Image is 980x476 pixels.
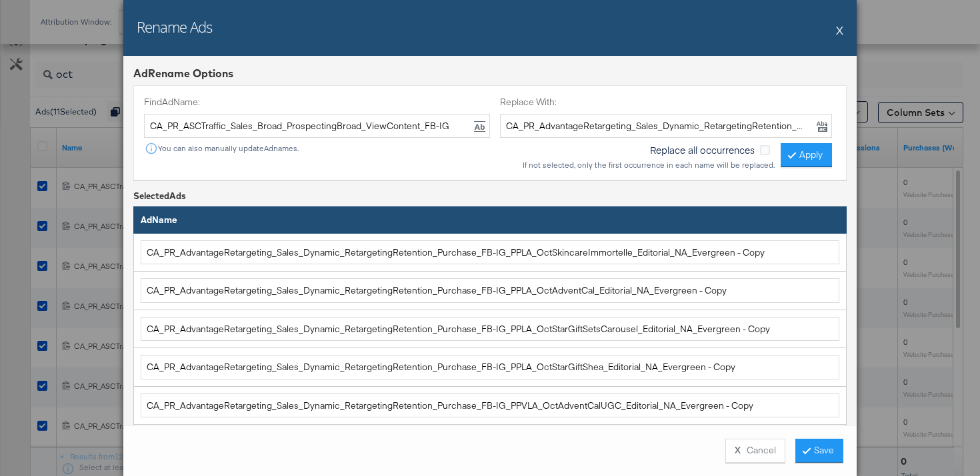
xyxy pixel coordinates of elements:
[725,439,785,463] button: X Cancel
[522,160,775,170] div: If not selected, only the first occurrence in each name will be replaced.
[133,190,847,202] div: Selected Ads
[145,142,489,155] div: You can also manually update Ad names.
[141,393,839,418] input: Ad name
[836,17,843,43] button: X
[500,114,832,138] input: Replace ...
[133,66,847,81] div: Ad Rename Options
[137,17,212,37] h2: Rename Ads
[781,143,832,167] button: Apply
[144,96,490,109] label: Find Ad Name:
[500,96,832,109] label: Replace With:
[141,355,839,379] input: Ad name
[650,143,755,156] span: Replace all occurrences
[141,278,839,303] input: Ad name
[141,317,839,342] input: Ad name
[795,439,843,463] button: Save
[141,240,839,265] input: Ad name
[144,114,490,138] input: Find (case sensitive) ...
[735,444,741,457] strong: X
[134,207,847,234] th: Ad Name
